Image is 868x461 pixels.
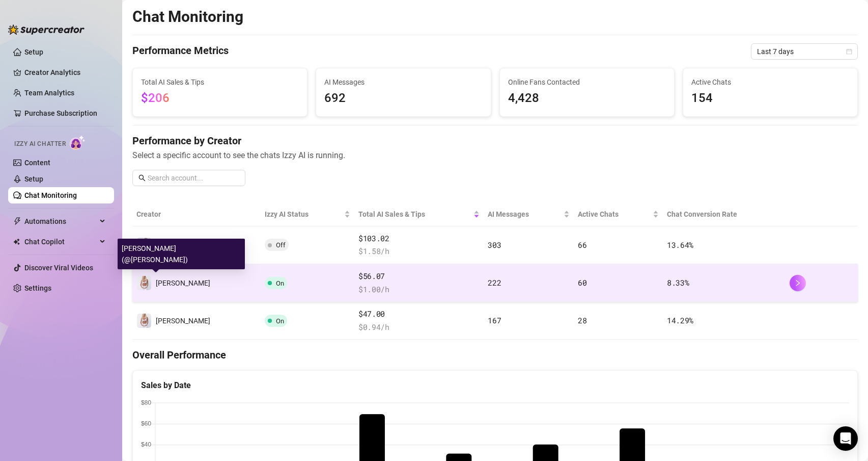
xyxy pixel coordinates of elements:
img: AI Chatter [70,135,86,150]
span: $ 0.94 /h [358,321,480,334]
span: thunderbolt [13,217,21,225]
span: $103.02 [358,233,480,245]
span: $206 [141,91,170,105]
span: Izzy AI Status [265,209,342,220]
span: [PERSON_NAME] [156,279,210,287]
span: [PERSON_NAME] [156,317,210,325]
span: Total AI Sales & Tips [141,76,299,88]
span: 8.33 % [667,277,689,288]
th: Active Chats [574,202,663,226]
span: 167 [488,315,501,325]
a: Chat Monitoring [24,191,77,199]
span: AI Messages [488,209,562,220]
span: 28 [578,315,586,325]
img: Chat Copilot [13,238,20,245]
a: Settings [24,284,51,292]
th: Total AI Sales & Tips [354,202,484,226]
th: Izzy AI Status [261,202,354,226]
input: Search account... [148,172,239,184]
span: right [794,279,801,287]
a: Team Analytics [24,89,74,97]
span: 13.64 % [667,240,693,250]
span: Total AI Sales & Tips [358,209,472,220]
span: 303 [488,240,501,250]
span: Chat Copilot [24,234,97,250]
span: AI Messages [324,76,482,88]
span: $47.00 [358,308,480,320]
span: 66 [578,240,586,250]
a: Discover Viral Videos [24,264,93,272]
span: search [138,174,146,182]
span: Active Chats [578,209,651,220]
img: Ashley [137,314,151,328]
span: Automations [24,213,97,229]
div: Open Intercom Messenger [833,426,858,451]
th: Chat Conversion Rate [663,202,786,226]
th: Creator [132,202,261,226]
a: Creator Analytics [24,64,106,81]
span: 60 [578,277,586,288]
div: [PERSON_NAME] (@[PERSON_NAME]) [118,239,245,269]
h2: Chat Monitoring [132,7,243,27]
a: Content [24,159,50,167]
img: ashley [137,238,151,252]
span: Izzy AI Chatter [14,139,66,149]
img: logo-BBDzfeDw.svg [8,24,85,35]
h4: Overall Performance [132,348,858,362]
a: Setup [24,48,43,56]
span: 154 [691,89,849,108]
span: 692 [324,89,482,108]
h4: Performance by Creator [132,134,858,148]
img: ashley [137,276,151,290]
span: On [276,279,284,287]
span: 14.29 % [667,315,693,325]
a: Setup [24,175,43,183]
span: $56.07 [358,270,480,283]
span: 222 [488,277,501,288]
span: Active Chats [691,76,849,88]
div: Sales by Date [141,379,849,392]
span: Off [276,241,286,249]
span: $ 1.58 /h [358,245,480,258]
span: $ 1.00 /h [358,284,480,296]
h4: Performance Metrics [132,43,229,60]
span: Last 7 days [757,44,852,59]
a: Purchase Subscription [24,105,106,121]
span: Select a specific account to see the chats Izzy AI is running. [132,149,858,162]
th: AI Messages [484,202,574,226]
span: On [276,317,284,325]
span: Online Fans Contacted [508,76,666,88]
span: 4,428 [508,89,666,108]
button: right [790,275,806,291]
span: calendar [846,48,852,55]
